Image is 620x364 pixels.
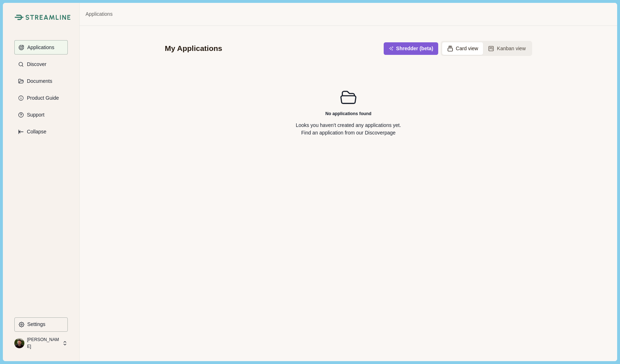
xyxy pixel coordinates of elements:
[24,95,59,101] p: Product Guide
[14,338,24,348] img: profile picture
[442,42,483,55] button: Card view
[14,14,68,20] a: Streamline Climate LogoStreamline Climate Logo
[85,10,113,18] a: Applications
[296,122,401,137] p: Looks you haven't created any applications yet. Find an application from our page
[483,42,531,55] button: Kanban view
[24,129,46,135] p: Collapse
[24,78,52,84] p: Documents
[14,57,68,71] button: Discover
[24,61,46,67] p: Discover
[365,130,384,136] a: Discover
[14,40,68,55] button: Applications
[14,91,68,105] button: Product Guide
[14,317,68,334] a: Settings
[14,14,23,20] img: Streamline Climate Logo
[325,111,371,117] h2: No applications found
[25,321,46,327] p: Settings
[384,42,438,55] button: Shredder (beta)
[25,44,55,51] p: Applications
[165,43,222,53] div: My Applications
[27,336,60,350] p: [PERSON_NAME]
[14,74,68,88] button: Documents
[24,112,44,118] p: Support
[14,317,68,332] button: Settings
[25,15,71,20] img: Streamline Climate Logo
[14,108,68,122] button: Support
[14,124,68,139] button: Expand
